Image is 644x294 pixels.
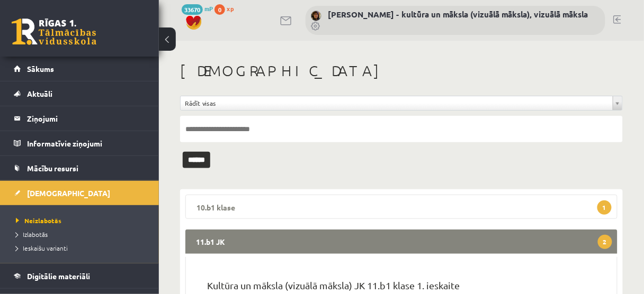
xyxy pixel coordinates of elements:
[180,62,623,80] h1: [DEMOGRAPHIC_DATA]
[597,200,612,215] span: 1
[311,11,321,21] img: Ilze Kolka - kultūra un māksla (vizuālā māksla), vizuālā māksla
[27,188,110,198] span: [DEMOGRAPHIC_DATA]
[598,235,612,249] span: 2
[27,89,52,98] span: Aktuāli
[185,96,609,110] span: Rādīt visas
[16,216,148,225] a: Neizlabotās
[227,4,234,13] span: xp
[204,4,213,13] span: mP
[14,264,146,288] a: Digitālie materiāli
[27,64,54,73] span: Sākums
[182,4,213,13] a: 33670 mP
[16,229,148,239] a: Izlabotās
[214,4,239,13] a: 0 xp
[14,181,146,205] a: [DEMOGRAPHIC_DATA]
[185,195,618,219] legend: 10.b1 klase
[14,57,146,81] a: Sākums
[16,216,61,225] span: Neizlabotās
[27,106,146,131] legend: Ziņojumi
[27,163,78,173] span: Mācību resursi
[16,230,48,238] span: Izlabotās
[14,131,146,155] a: Informatīvie ziņojumi
[214,4,225,15] span: 0
[14,81,146,106] a: Aktuāli
[328,9,588,20] a: [PERSON_NAME] - kultūra un māksla (vizuālā māksla), vizuālā māksla
[14,106,146,131] a: Ziņojumi
[16,244,68,252] span: Ieskaišu varianti
[182,4,203,15] span: 33670
[185,229,618,254] legend: 11.b1 JK
[14,156,146,180] a: Mācību resursi
[27,131,146,155] legend: Informatīvie ziņojumi
[27,271,90,281] span: Digitālie materiāli
[12,19,96,45] a: Rīgas 1. Tālmācības vidusskola
[16,243,148,253] a: Ieskaišu varianti
[181,96,622,110] a: Rādīt visas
